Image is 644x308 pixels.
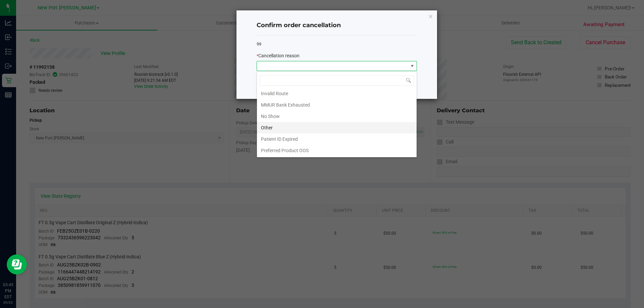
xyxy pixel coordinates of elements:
li: Invalid Route [257,88,417,99]
li: No Show [257,111,417,122]
button: Close [428,12,433,20]
span: 99 [257,42,261,47]
li: Other [257,122,417,133]
h4: Confirm order cancellation [257,21,417,30]
li: Patient ID Expired [257,133,417,145]
iframe: Resource center [7,254,27,274]
span: Cancellation reason [258,53,300,58]
li: MMUR Bank Exhausted [257,99,417,111]
li: Preferred Product OOS [257,145,417,156]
